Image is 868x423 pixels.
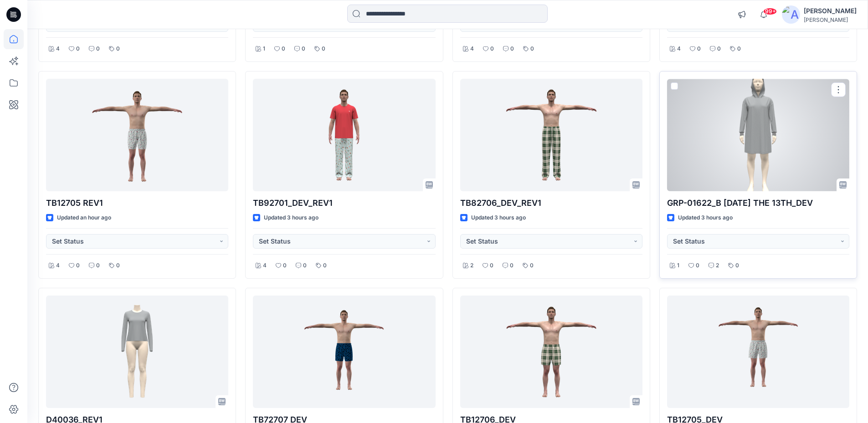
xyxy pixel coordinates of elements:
[116,261,120,270] p: 0
[264,213,318,223] p: Updated 3 hours ago
[56,44,60,54] p: 4
[283,261,287,270] p: 0
[677,261,679,270] p: 1
[46,296,228,408] a: D40036_REV1
[303,261,307,270] p: 0
[96,44,100,54] p: 0
[716,261,719,270] p: 2
[678,213,733,223] p: Updated 3 hours ago
[57,213,111,223] p: Updated an hour ago
[763,8,777,15] span: 99+
[717,44,721,54] p: 0
[460,79,642,191] a: TB82706_DEV_REV1
[530,44,534,54] p: 0
[735,261,739,270] p: 0
[490,44,494,54] p: 0
[116,44,120,54] p: 0
[253,296,435,408] a: TB72707 DEV
[677,44,681,54] p: 4
[253,79,435,191] a: TB92701_DEV_REV1
[667,79,849,191] a: GRP-01622_B FRIDAY THE 13TH_DEV
[804,5,857,16] div: [PERSON_NAME]
[302,44,305,54] p: 0
[490,261,493,270] p: 0
[253,197,435,209] p: TB92701_DEV_REV1
[470,261,473,270] p: 2
[263,261,267,270] p: 4
[471,213,526,223] p: Updated 3 hours ago
[470,44,474,54] p: 4
[697,44,701,54] p: 0
[782,5,800,24] img: avatar
[530,261,534,270] p: 0
[96,261,100,270] p: 0
[46,197,228,209] p: TB12705 REV1
[510,44,514,54] p: 0
[737,44,741,54] p: 0
[322,44,325,54] p: 0
[510,261,514,270] p: 0
[460,296,642,408] a: TB12706_DEV
[56,261,60,270] p: 4
[46,79,228,191] a: TB12705 REV1
[667,296,849,408] a: TB12705_DEV
[76,261,80,270] p: 0
[667,197,849,209] p: GRP-01622_B [DATE] THE 13TH_DEV
[282,44,285,54] p: 0
[804,16,857,23] div: [PERSON_NAME]
[323,261,327,270] p: 0
[76,44,80,54] p: 0
[460,197,642,209] p: TB82706_DEV_REV1
[263,44,265,54] p: 1
[696,261,699,270] p: 0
